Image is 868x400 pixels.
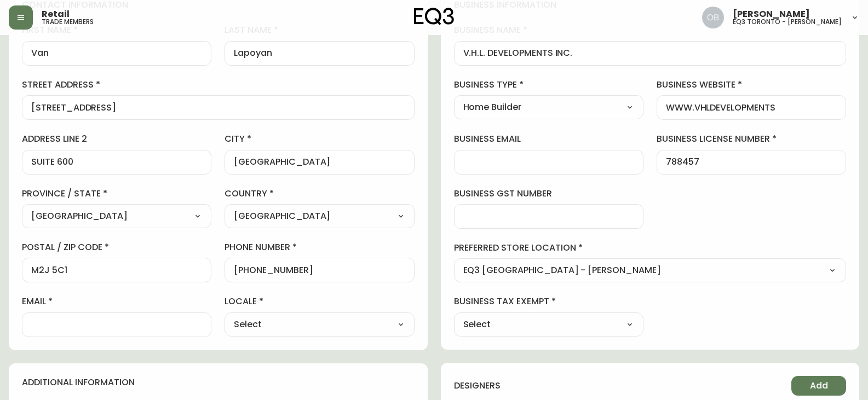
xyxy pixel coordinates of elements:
[225,241,414,253] label: phone number
[454,133,643,145] label: business email
[733,19,842,25] h5: eq3 toronto - [PERSON_NAME]
[42,19,94,25] h5: trade members
[22,133,211,145] label: address line 2
[22,376,415,389] h4: additional information
[454,242,847,254] label: preferred store location
[454,380,501,392] h4: designers
[733,10,810,19] span: [PERSON_NAME]
[225,188,414,200] label: country
[414,8,455,25] img: logo
[454,79,643,91] label: business type
[666,102,837,113] input: https://www.designshop.com
[657,133,846,145] label: business license number
[22,295,211,308] label: email
[454,188,643,200] label: business gst number
[454,295,643,308] label: business tax exempt
[42,10,70,19] span: Retail
[225,295,414,308] label: locale
[225,133,414,145] label: city
[22,188,211,200] label: province / state
[791,376,846,396] button: Add
[22,241,211,253] label: postal / zip code
[810,380,828,392] span: Add
[702,7,724,28] img: 8e0065c524da89c5c924d5ed86cfe468
[22,79,415,91] label: street address
[657,79,846,91] label: business website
